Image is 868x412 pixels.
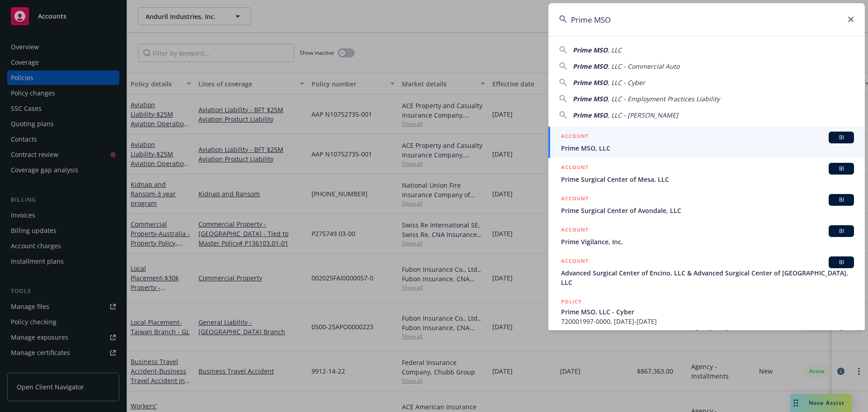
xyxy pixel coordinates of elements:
[548,251,865,292] a: ACCOUNTBIAdvanced Surgical Center of Encino, LLC & Advanced Surgical Center of [GEOGRAPHIC_DATA],...
[548,158,865,189] a: ACCOUNTBIPrime Surgical Center of Mesa, LLC
[561,175,854,184] span: Prime Surgical Center of Mesa, LLC
[573,46,608,54] span: Prime MSO
[548,127,865,158] a: ACCOUNTBIPrime MSO, LLC
[573,62,608,71] span: Prime MSO
[561,163,589,174] h5: ACCOUNT
[608,95,720,103] span: , LLC - Employment Practices Liability
[548,189,865,220] a: ACCOUNTBIPrime Surgical Center of Avondale, LLC
[561,256,589,267] h5: ACCOUNT
[561,237,854,246] span: Prime Vigilance, Inc.
[548,292,865,331] a: POLICYPrime MSO, LLC - Cyber720001997-0000, [DATE]-[DATE]
[561,143,854,153] span: Prime MSO, LLC
[832,133,850,142] span: BI
[561,268,854,287] span: Advanced Surgical Center of Encino, LLC & Advanced Surgical Center of [GEOGRAPHIC_DATA], LLC
[608,62,679,71] span: , LLC - Commercial Auto
[832,227,850,235] span: BI
[561,132,589,142] h5: ACCOUNT
[561,307,854,317] span: Prime MSO, LLC - Cyber
[608,111,678,119] span: , LLC - [PERSON_NAME]
[561,225,589,236] h5: ACCOUNT
[832,165,850,173] span: BI
[608,78,645,87] span: , LLC - Cyber
[548,220,865,251] a: ACCOUNTBIPrime Vigilance, Inc.
[832,258,850,266] span: BI
[561,317,854,326] span: 720001997-0000, [DATE]-[DATE]
[608,46,622,54] span: , LLC
[832,196,850,204] span: BI
[573,111,608,119] span: Prime MSO
[573,78,608,87] span: Prime MSO
[561,206,854,215] span: Prime Surgical Center of Avondale, LLC
[573,95,608,103] span: Prime MSO
[561,194,589,205] h5: ACCOUNT
[561,297,582,306] h5: POLICY
[548,3,865,36] input: Search...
